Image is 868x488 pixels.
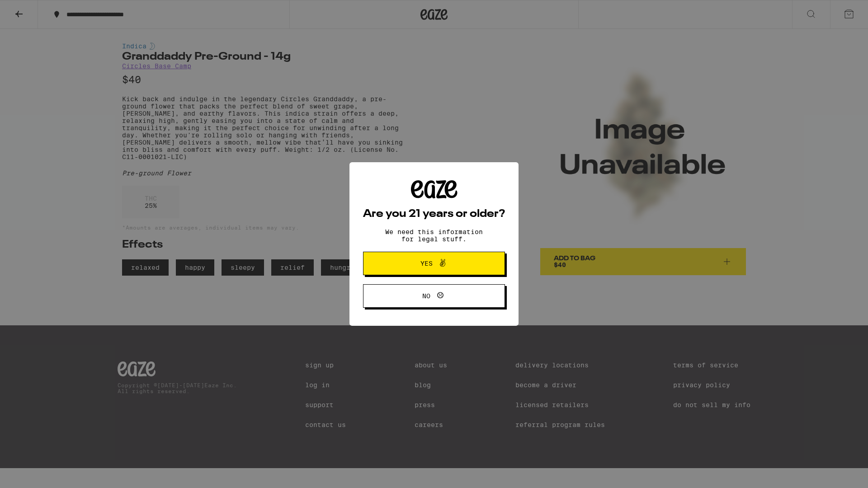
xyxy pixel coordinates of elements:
[420,260,433,267] span: Yes
[363,252,505,275] button: Yes
[377,228,491,243] p: We need this information for legal stuff.
[363,209,505,220] h2: Are you 21 years or older?
[422,293,430,299] span: No
[363,284,505,308] button: No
